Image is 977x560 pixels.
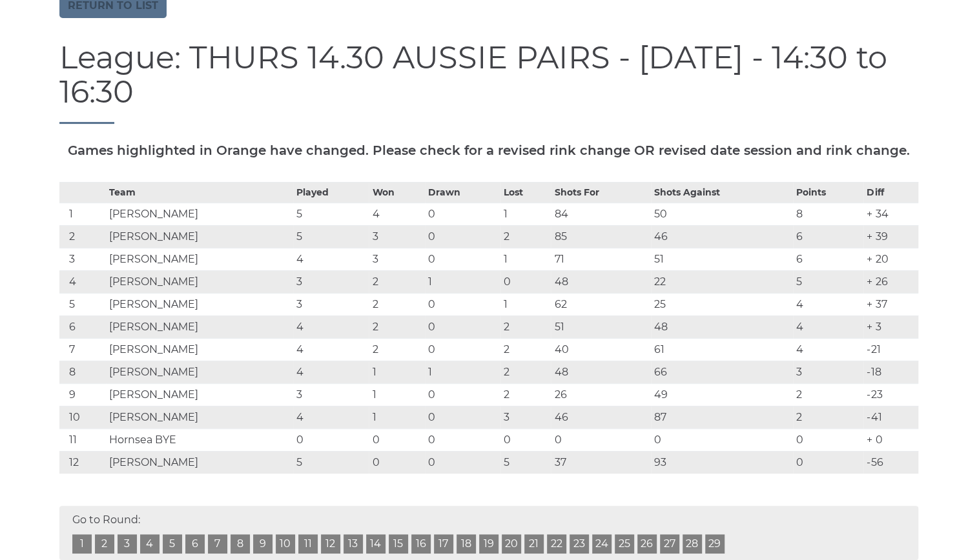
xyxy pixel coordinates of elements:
[793,451,864,474] td: 0
[106,383,293,406] td: [PERSON_NAME]
[551,428,651,451] td: 0
[293,225,369,248] td: 5
[651,182,792,203] th: Shots Against
[59,506,918,560] div: Go to Round:
[551,361,651,383] td: 48
[793,428,864,451] td: 0
[425,225,501,248] td: 0
[863,248,918,270] td: + 20
[863,182,918,203] th: Diff
[793,270,864,293] td: 5
[863,315,918,338] td: + 3
[651,383,792,406] td: 49
[293,451,369,474] td: 5
[106,315,293,338] td: [PERSON_NAME]
[321,534,340,554] a: 12
[231,534,250,554] a: 8
[863,451,918,474] td: -56
[551,270,651,293] td: 48
[106,293,293,315] td: [PERSON_NAME]
[425,451,501,474] td: 0
[106,428,293,451] td: Hornsea BYE
[253,534,273,554] a: 9
[425,293,501,315] td: 0
[793,406,864,428] td: 2
[425,406,501,428] td: 0
[500,203,551,225] td: 1
[551,315,651,338] td: 51
[500,182,551,203] th: Lost
[551,248,651,270] td: 71
[434,534,453,554] a: 17
[208,534,227,554] a: 7
[293,428,369,451] td: 0
[369,451,424,474] td: 0
[651,293,792,315] td: 25
[705,534,725,554] a: 29
[425,338,501,361] td: 0
[793,293,864,315] td: 4
[651,361,792,383] td: 66
[425,361,501,383] td: 1
[660,534,679,554] a: 27
[369,361,424,383] td: 1
[863,338,918,361] td: -21
[425,428,501,451] td: 0
[293,203,369,225] td: 5
[500,270,551,293] td: 0
[59,338,106,361] td: 7
[570,534,589,554] a: 23
[59,361,106,383] td: 8
[547,534,566,554] a: 22
[425,270,501,293] td: 1
[500,225,551,248] td: 2
[863,293,918,315] td: + 37
[793,203,864,225] td: 8
[369,383,424,406] td: 1
[651,315,792,338] td: 48
[863,383,918,406] td: -23
[502,534,521,554] a: 20
[637,534,657,554] a: 26
[140,534,159,554] a: 4
[551,293,651,315] td: 62
[411,534,431,554] a: 16
[793,182,864,203] th: Points
[59,406,106,428] td: 10
[500,293,551,315] td: 1
[551,451,651,474] td: 37
[863,270,918,293] td: + 26
[276,534,295,554] a: 10
[95,534,114,554] a: 2
[551,203,651,225] td: 84
[293,361,369,383] td: 4
[293,293,369,315] td: 3
[500,383,551,406] td: 2
[551,225,651,248] td: 85
[793,338,864,361] td: 4
[389,534,408,554] a: 15
[500,361,551,383] td: 2
[59,383,106,406] td: 9
[106,361,293,383] td: [PERSON_NAME]
[59,293,106,315] td: 5
[106,270,293,293] td: [PERSON_NAME]
[293,315,369,338] td: 4
[551,383,651,406] td: 26
[59,451,106,474] td: 12
[59,41,918,124] h1: League: THURS 14.30 AUSSIE PAIRS - [DATE] - 14:30 to 16:30
[651,270,792,293] td: 22
[59,203,106,225] td: 1
[551,182,651,203] th: Shots For
[369,248,424,270] td: 3
[425,182,501,203] th: Drawn
[457,534,476,554] a: 18
[106,225,293,248] td: [PERSON_NAME]
[500,248,551,270] td: 1
[651,451,792,474] td: 93
[369,293,424,315] td: 2
[344,534,363,554] a: 13
[59,270,106,293] td: 4
[163,534,182,554] a: 5
[59,143,918,157] h5: Games highlighted in Orange have changed. Please check for a revised rink change OR revised date ...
